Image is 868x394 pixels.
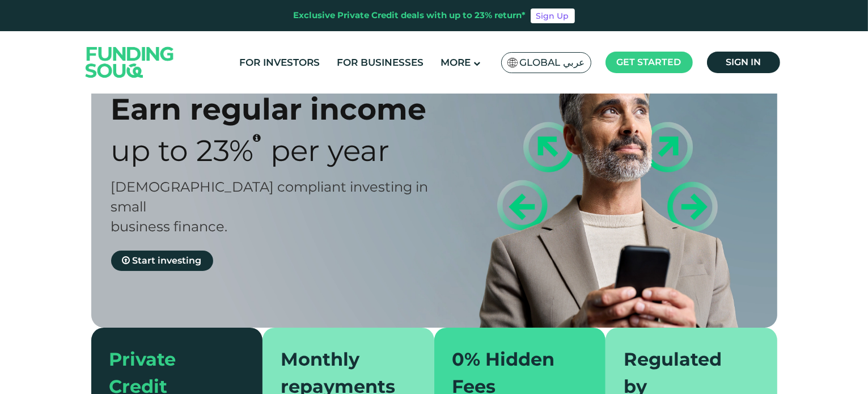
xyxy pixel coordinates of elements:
[707,52,780,73] a: Sign in
[111,91,454,127] div: Earn regular income
[520,56,585,69] span: Global عربي
[334,53,426,72] a: For Businesses
[236,53,323,72] a: For Investors
[111,179,429,235] span: [DEMOGRAPHIC_DATA] compliant investing in small business finance.
[253,133,261,142] i: 23% IRR (expected) ~ 15% Net yield (expected)
[133,255,202,266] span: Start investing
[507,58,518,67] img: SA Flag
[271,133,390,168] span: Per Year
[74,33,185,91] img: Logo
[294,9,526,22] div: Exclusive Private Credit deals with up to 23% return*
[726,57,761,67] span: Sign in
[111,251,213,271] a: Start investing
[441,57,471,68] span: More
[531,9,575,23] a: Sign Up
[617,57,681,67] span: Get started
[111,133,254,168] span: Up to 23%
